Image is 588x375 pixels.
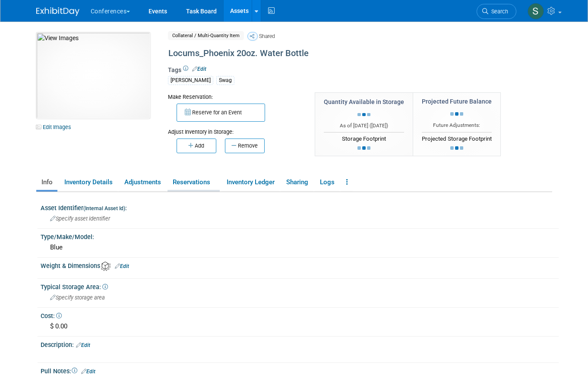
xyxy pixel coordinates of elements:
[221,175,279,190] a: Inventory Ledger
[488,8,508,15] span: Search
[168,175,220,190] a: Reservations
[315,175,339,190] a: Logs
[422,132,492,143] div: Projected Storage Footprint
[50,294,105,301] span: Specify storage area
[324,98,404,106] div: Quantity Available in Storage
[81,369,95,375] a: Edit
[168,66,508,91] div: Tags
[165,46,508,61] div: Locums_Phoenix 20oz. Water Bottle
[168,92,302,101] div: Make Reservation:
[450,112,463,116] img: loading...
[83,205,125,211] small: (Internal Asset Id)
[41,284,108,290] span: Typical Storage Area:
[41,230,559,241] div: Type/Make/Model:
[281,175,313,190] a: Sharing
[357,146,370,150] img: loading...
[357,113,370,117] img: loading...
[371,123,386,129] span: [DATE]
[36,32,150,119] img: View Images
[47,241,552,254] div: Blue
[36,7,79,16] img: ExhibitDay
[450,146,463,150] img: loading...
[168,76,213,85] div: [PERSON_NAME]
[177,104,265,122] button: Reserve for an Event
[177,139,216,153] button: Add
[192,66,206,72] a: Edit
[168,31,244,40] span: Collateral / Multi-Quantity Item
[36,122,75,132] a: Edit Images
[168,122,302,136] div: Adjust Inventory in Storage:
[259,33,275,39] span: Shared
[225,139,265,153] button: Remove
[41,309,559,320] div: Cost:
[324,122,404,129] div: As of [DATE] ( )
[247,32,258,41] span: Shared Asset (see the 'Sharing' tab below for details)
[47,320,552,333] div: $ 0.00
[41,202,559,212] div: Asset Identifier :
[59,175,117,190] a: Inventory Details
[41,259,559,271] div: Weight & Dimensions
[101,262,111,271] img: Asset Weight and Dimensions
[528,3,544,19] img: Sophie Buffo
[422,122,492,129] div: Future Adjustments:
[41,338,559,350] div: Description:
[76,342,90,348] a: Edit
[216,76,234,85] div: Swag
[477,4,516,19] a: Search
[422,97,492,106] div: Projected Future Balance
[115,263,129,269] a: Edit
[324,132,404,143] div: Storage Footprint
[50,215,110,222] span: Specify asset identifier
[36,175,57,190] a: Info
[119,175,166,190] a: Adjustments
